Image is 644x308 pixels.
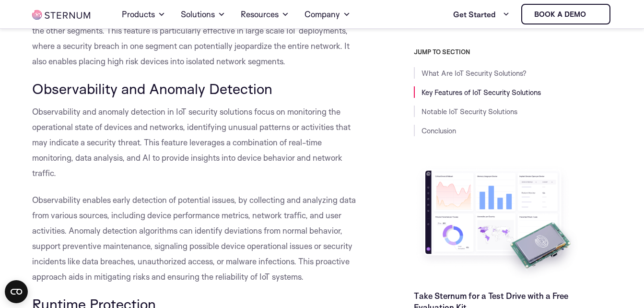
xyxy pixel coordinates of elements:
span: Observability and anomaly detection in IoT security solutions focus on monitoring the operational... [32,107,351,178]
a: Get Started [453,5,510,24]
a: Conclusion [422,126,456,135]
a: Company [304,1,351,28]
span: Observability enables early detection of potential issues, by collecting and analyzing data from ... [32,195,356,282]
a: Notable IoT Security Solutions [422,107,517,116]
a: Products [122,1,165,28]
button: Open CMP widget [5,280,28,303]
h3: JUMP TO SECTION [414,48,612,56]
a: Book a demo [521,4,610,24]
a: Resources [241,1,289,28]
img: Take Sternum for a Test Drive with a Free Evaluation Kit [414,163,582,283]
span: Observability and Anomaly Detection [32,80,272,97]
a: What Are IoT Security Solutions? [422,69,527,78]
img: sternum iot [590,11,597,18]
a: Solutions [181,1,225,28]
img: sternum iot [32,10,90,20]
a: Key Features of IoT Security Solutions [422,88,541,97]
span: By segmenting the network, if one part of the network is compromised, it does not affect the othe... [32,10,351,66]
